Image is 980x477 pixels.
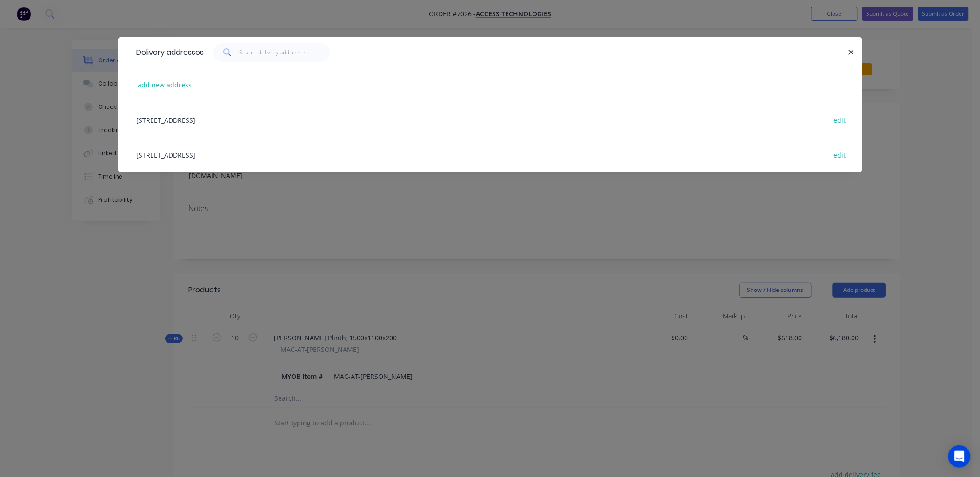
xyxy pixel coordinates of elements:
[133,79,197,91] button: add new address
[132,38,204,67] div: Delivery addresses
[829,148,851,161] button: edit
[132,137,848,172] div: [STREET_ADDRESS]
[132,102,848,137] div: [STREET_ADDRESS]
[829,113,851,126] button: edit
[948,445,971,468] div: Open Intercom Messenger
[239,43,330,62] input: Search delivery addresses...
